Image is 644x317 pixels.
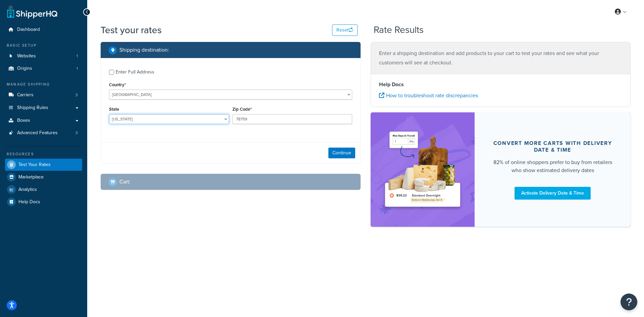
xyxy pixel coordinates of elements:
label: Zip Code* [232,107,252,112]
a: Marketplace [5,171,82,183]
h1: Test your rates [101,23,162,37]
span: Dashboard [17,27,40,33]
button: Open Resource Center [621,294,637,310]
a: How to troubleshoot rate discrepancies [379,92,478,99]
a: Carriers3 [5,89,82,101]
button: Reset [332,24,358,36]
span: Origins [17,66,32,71]
span: Test Your Rates [18,162,51,168]
label: Country* [109,82,126,87]
div: Convert more carts with delivery date & time [491,140,614,153]
span: Analytics [18,187,37,193]
span: Help Docs [18,199,40,205]
span: Marketplace [18,174,44,180]
a: Advanced Features3 [5,127,82,139]
span: 1 [76,53,78,59]
span: Shipping Rules [17,105,48,111]
h2: Cart : [119,179,130,185]
span: Boxes [17,118,30,123]
a: Websites1 [5,50,82,62]
label: State [109,107,119,112]
a: Boxes [5,114,82,127]
span: Carriers [17,92,34,98]
a: Help Docs [5,196,82,208]
h2: Shipping destination : [119,47,169,53]
div: Basic Setup [5,43,82,48]
div: Manage Shipping [5,82,82,87]
span: Advanced Features [17,130,58,136]
li: Carriers [5,89,82,101]
a: Test Your Rates [5,159,82,171]
div: Resources [5,151,82,157]
input: Enter Full Address [109,70,114,75]
a: Shipping Rules [5,102,82,114]
h4: Help Docs [379,81,622,89]
button: Continue [328,148,355,158]
span: 3 [75,130,78,136]
li: Advanced Features [5,127,82,139]
a: Activate Delivery Date & Time [515,187,591,200]
img: feature-image-ddt-36eae7f7280da8017bfb280eaccd9c446f90b1fe08728e4019434db127062ab4.png [381,122,465,217]
span: Websites [17,53,36,59]
a: Analytics [5,183,82,196]
span: 3 [75,92,78,98]
a: Origins1 [5,62,82,75]
span: 1 [76,66,78,71]
li: Origins [5,62,82,75]
div: 82% of online shoppers prefer to buy from retailers who show estimated delivery dates [491,158,614,174]
p: Enter a shipping destination and add products to your cart to test your rates and see what your c... [379,49,622,67]
div: Enter Full Address [116,67,154,77]
li: Websites [5,50,82,62]
h2: Rate Results [374,25,424,35]
a: Dashboard [5,23,82,36]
